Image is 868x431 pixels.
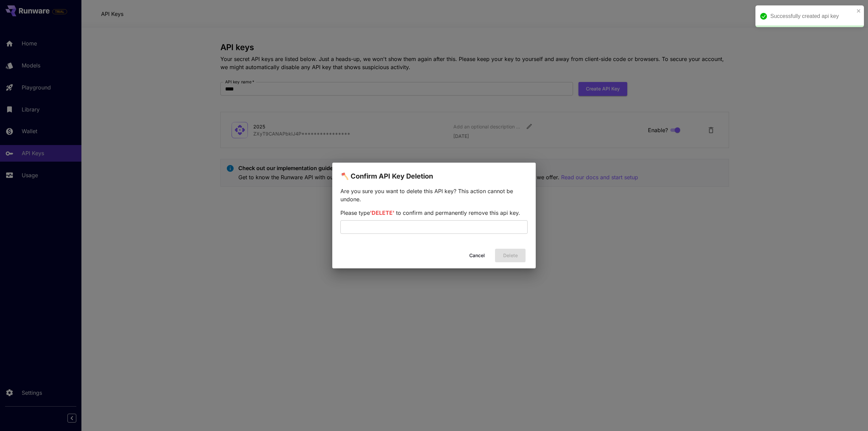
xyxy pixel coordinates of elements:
[340,209,520,216] span: Please type to confirm and permanently remove this api key.
[370,209,394,216] span: 'DELETE'
[770,12,854,20] div: Successfully created api key
[332,163,536,182] h2: 🪓 Confirm API Key Deletion
[462,249,492,263] button: Cancel
[856,8,861,14] button: close
[340,187,528,203] p: Are you sure you want to delete this API key? This action cannot be undone.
